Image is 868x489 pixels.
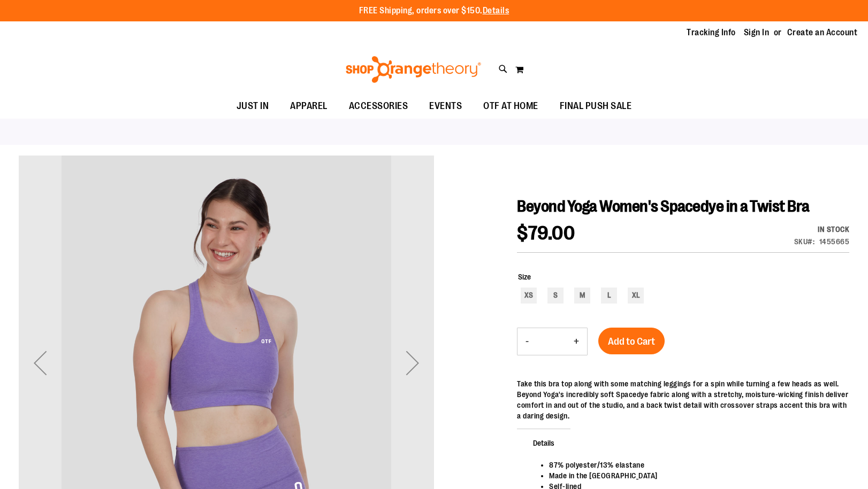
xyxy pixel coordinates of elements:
[687,27,736,38] a: Tracking Info
[744,27,770,38] a: Sign In
[547,288,564,304] div: S
[549,460,839,470] li: 87% polyester/13% elastane
[574,288,590,304] div: M
[517,378,849,421] div: Take this bra top along with some matching leggings for a spin while turning a few heads as well....
[344,56,483,83] img: Shop Orangetheory
[483,94,538,118] span: OTF AT HOME
[787,27,858,38] a: Create an Account
[560,94,632,118] span: FINAL PUSH SALE
[517,197,810,215] span: Beyond Yoga Women's Spacedye in a Twist Bra
[517,328,537,355] button: Decrease product quantity
[521,288,537,304] div: XS
[518,273,531,281] span: Size
[359,5,509,17] p: FREE Shipping, orders over $150.
[517,222,575,244] span: $79.00
[290,94,328,118] span: APPAREL
[349,94,408,118] span: ACCESSORIES
[237,94,269,118] span: JUST IN
[517,429,570,456] span: Details
[537,329,566,354] input: Product quantity
[598,328,665,354] button: Add to Cart
[429,94,462,118] span: EVENTS
[628,288,644,304] div: XL
[483,6,509,15] a: Details
[549,470,839,481] li: Made in the [GEOGRAPHIC_DATA]
[566,328,587,355] button: Increase product quantity
[601,288,617,304] div: L
[794,237,815,246] strong: SKU
[819,236,850,247] div: 1455665
[794,224,850,235] div: In stock
[608,336,655,347] span: Add to Cart
[794,224,850,235] div: Availability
